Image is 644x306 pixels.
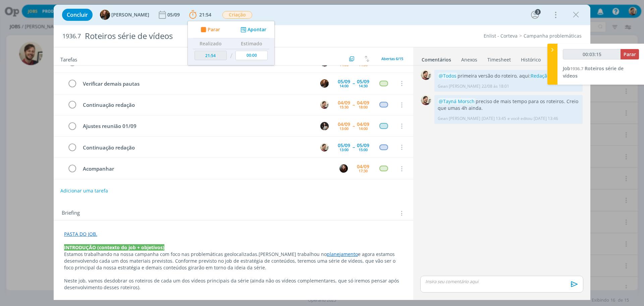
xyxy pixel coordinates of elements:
div: 05/09 [167,12,181,17]
div: dialog [54,5,590,300]
div: Ajustes reunião 01/09 [80,122,314,130]
a: Comentários [421,53,451,63]
button: E [338,164,348,174]
div: 04/09 [338,100,350,105]
th: Estimado [234,38,269,49]
span: Roteiros série de vídeos [563,65,624,79]
div: 13:00 [339,148,348,151]
span: [PERSON_NAME] [111,12,149,17]
div: 13:00 [339,127,348,130]
span: Parar [624,51,636,57]
button: G [319,142,329,152]
p: Gean [PERSON_NAME] [438,116,480,122]
div: Continuação redação [80,101,314,109]
button: Parar [621,49,639,59]
span: Briefing [62,209,80,218]
button: T[PERSON_NAME] [100,10,149,20]
button: Apontar [239,26,267,33]
td: / [228,49,234,63]
button: Parar [199,26,220,33]
span: -- [353,81,355,86]
div: Verificar demais pautas [80,80,314,88]
img: G [320,143,329,151]
span: [DATE] 13:45 [482,116,506,122]
span: Estamos trabalhando na nossa campanha com foco nas problemáticas geolocalizadas. [64,251,259,257]
img: G [421,70,431,80]
button: G [319,100,329,110]
div: 04/09 [357,164,369,169]
div: Acompanhar [80,165,333,173]
div: Roteiros série de vídeos [82,28,363,44]
a: Campanha problemáticas [524,33,582,39]
button: Concluir [62,9,93,21]
span: 22/08 às 18:01 [482,83,509,89]
a: PASTA DO JOB. [64,231,97,237]
p: [PERSON_NAME] trabalhou no e agora estamos desenvolvendo cada um dos materiais previstos. Conform... [64,251,403,271]
div: Continuação redação [80,143,314,152]
span: -- [353,102,355,107]
a: Enlist - Corteva [484,33,518,39]
img: C [320,122,329,130]
span: 1936.7 [62,33,81,40]
div: 15:30 [339,105,348,109]
div: 05/09 [338,143,350,148]
img: arrow-down-up.svg [365,56,369,62]
a: Histórico [521,53,541,63]
button: 3 [530,9,540,20]
span: Tarefas [60,55,77,63]
div: 14:00 [339,63,348,67]
img: G [421,95,431,105]
p: primeira versão do roteiro, aqui: [438,73,579,79]
span: e você editou [507,116,532,122]
span: [DATE] 13:46 [534,116,558,122]
div: 14:30 [359,63,368,67]
span: Parar [208,27,220,32]
span: Abertas 6/15 [381,56,403,61]
button: C [319,121,329,131]
div: 05/09 [338,79,350,84]
div: 15:00 [359,148,368,151]
span: -- [353,124,355,128]
div: 04/09 [357,122,369,127]
a: Job1936.7Roteiros série de vídeos [563,65,624,79]
a: Redação [531,73,550,79]
div: Anexos [461,56,477,63]
div: 14:00 [339,84,348,88]
span: @Todos [439,73,457,79]
span: -- [353,145,355,149]
span: Concluir [67,12,88,17]
img: E [339,164,348,173]
div: 14:00 [359,127,368,130]
th: Realizado [193,38,228,49]
button: 21:54 [187,9,213,20]
img: T [320,79,329,88]
p: Neste job, vamos desdobrar os roteiros de cada um dos vídeos principais da série (ainda não os ví... [64,277,403,291]
span: @Tayná Morsch [439,98,475,104]
div: 14:30 [359,84,368,88]
ul: 21:54 [187,21,275,65]
div: 17:30 [359,169,368,173]
span: 1936.7 [570,65,583,72]
a: Timesheet [487,53,511,63]
div: 18:00 [359,105,368,109]
p: preciso de mais tempo para os roteiros. Creio que umas 4h ainda. [438,98,579,112]
div: 04/09 [357,100,369,105]
button: Criação [222,11,253,19]
button: T [319,78,329,88]
a: planejamento [327,251,358,257]
div: 04/09 [338,122,350,127]
img: G [320,100,329,109]
strong: INTRODUÇÃO (contexto do job + objetivos) [64,244,164,251]
div: 3 [535,9,541,15]
img: T [100,10,110,20]
span: 21:54 [199,11,211,18]
p: Gean [PERSON_NAME] [438,83,480,89]
div: 05/09 [357,143,369,148]
span: Criação [222,11,252,19]
div: 05/09 [357,79,369,84]
button: Adicionar uma tarefa [60,185,108,197]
